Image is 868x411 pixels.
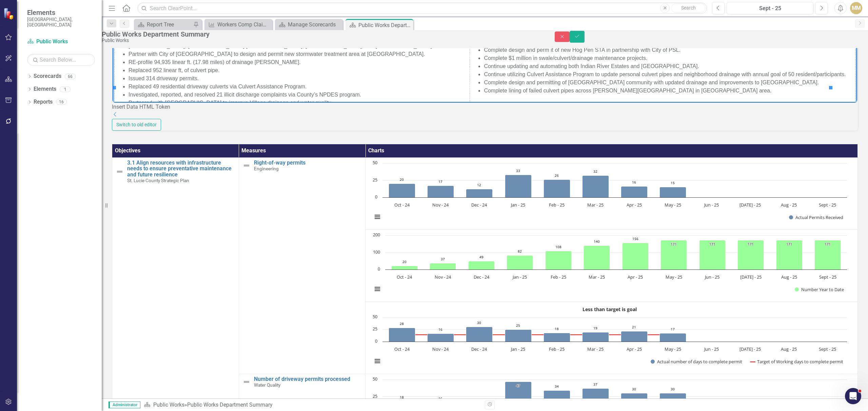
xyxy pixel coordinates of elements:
a: Manage Scorecards [277,20,341,29]
text: Apr - 25 [627,346,642,352]
button: View chart menu, Less than target is goal [373,356,382,366]
a: Reports [34,98,53,106]
path: Dec - 24, 12. Actual Permits Received. [466,189,493,197]
text: 50 [373,313,377,320]
text: 25 [516,323,520,328]
strong: Water Quality Division [358,38,415,44]
div: Less than target is goal. Highcharts interactive chart. [369,304,854,372]
path: Oct - 24, 28. Actual number of days to complete permit. [389,328,415,342]
path: Aug - 25, 171. Number Year to Date. [776,240,803,269]
button: Search [671,3,705,13]
text: [DATE] - 25 [739,202,761,208]
div: Public Works Department Summary [102,30,541,38]
path: Apr - 25, 156. Number Year to Date. [623,243,649,269]
button: Show Actual Permits Received [789,215,844,220]
text: 18 [555,326,559,331]
li: Partnered with [GEOGRAPHIC_DATA] to improve Village drainage and water quality. [16,114,357,123]
text: 156 [632,236,638,241]
path: Oct - 24, 20. Actual Permits Received. [389,183,415,197]
li: Completed engineer, design, and permit for all ARP-based stormwater projects including [GEOGRAPHI... [16,49,357,66]
text: 16 [438,327,442,332]
path: Feb - 25, 108. Number Year to Date. [546,251,572,269]
text: Sept - 25 [819,346,836,352]
text: 171 [748,242,754,246]
path: Jan - 25, 33. Actual Permits Received. [505,175,532,197]
a: Scorecards [34,72,61,80]
span: Elements [27,8,95,17]
text: Actual Permits Received [795,214,843,220]
text: Oct - 24 [394,202,410,208]
button: Sept - 25 [727,2,813,14]
text: 25 [373,177,377,183]
text: 47 [516,383,520,388]
text: Dec - 24 [474,274,490,280]
div: Public Works [102,38,541,43]
text: 32 [593,169,597,174]
text: Sept - 25 [819,274,836,280]
text: 171 [825,242,831,246]
text: Aug - 25 [781,202,797,208]
text: 16 [438,396,442,401]
text: Oct - 24 [397,274,412,280]
p: The Water Quality Division is responsible for the design and construction of stormwater capital p... [2,82,743,98]
div: Chart. Highcharts interactive chart. [369,160,854,228]
path: Apr - 25, 16. Actual Permits Received. [621,186,648,197]
path: Dec - 24, 30. Actual number of days to complete permit. [466,327,493,342]
div: Manage Scorecards [288,20,341,29]
text: Jan - 25 [512,274,527,280]
li: Completed Melville Road Phase 2 Stormwater Improvement Project. [16,25,357,33]
text: 28 [400,321,404,326]
img: Not Defined [242,161,251,170]
text: 49 [479,255,484,259]
svg: Interactive chart [369,160,850,228]
path: Dec - 24, 49. Number Year to Date. [469,261,495,269]
div: Insert Data HTML Token [112,103,858,111]
li: Continue updating and automating both Indian River Estates and [GEOGRAPHIC_DATA]. [371,78,742,86]
iframe: Intercom live chat [845,388,861,404]
li: Replaced 49 residential driveway culverts via Culvert Assistance Program. [16,98,357,106]
text: 16 [632,180,636,185]
li: Complete design and perm it of new Hog Pen STA in partnership with City of PSL. [371,62,742,70]
li: Fabricated and installed 2,995 street signs. [16,2,357,10]
text: Feb - 25 [549,202,565,208]
g: Actual number of days to complete permit, series 1 of 2. Bar series with 12 bars. [389,317,828,342]
text: 26 [555,173,559,178]
path: Nov - 24, 16. Actual number of days to complete permit. [428,333,454,342]
text: Dec - 24 [472,346,488,352]
p: To provide the citizens of [GEOGRAPHIC_DATA] needed improvements in a timely and cost-effective m... [2,2,743,10]
svg: Interactive chart [369,232,850,300]
a: Number of driveway permits processed [254,376,362,382]
strong: Water Quality Division [2,69,59,75]
svg: Interactive chart [369,304,850,372]
li: Complete lining of failed culvert pipes across [PERSON_NAME][GEOGRAPHIC_DATA] in [GEOGRAPHIC_DATA... [371,102,742,110]
text: Mar - 25 [587,202,604,208]
li: Partner with City of [GEOGRAPHIC_DATA] to design and permit new stormwater treatment area at [GEO... [16,66,357,74]
text: Jan - 25 [510,202,525,208]
text: [DATE] - 25 [739,346,761,352]
text: 25 [373,393,377,399]
span: Water Quality [254,382,280,388]
strong: Water Quality Division [2,18,60,24]
div: 16 [56,99,67,105]
div: 1 [60,86,71,92]
text: May - 25 [665,202,681,208]
div: Sept - 25 [729,4,811,13]
text: Feb - 25 [549,346,565,352]
span: Administrator [108,402,140,408]
text: Jun - 25 [704,202,719,208]
text: 18 [400,395,404,399]
path: Mar - 25, 140. Number Year to Date. [584,245,610,269]
div: Public Works Department Summary [187,402,273,408]
li: Complete $1 million in swale/culvert/drainage maintenance projects. [371,70,742,78]
li: Completed construction of new baffle box at [GEOGRAPHIC_DATA]. And 25th St. [16,41,357,49]
text: 108 [555,244,561,249]
a: Report Tree [136,20,192,29]
img: ClearPoint Strategy [3,8,15,20]
li: Issued 314 driveway permits. [16,90,357,98]
text: 82 [518,249,522,254]
path: May - 25, 171. Number Year to Date. [661,240,687,269]
button: Switch to old editor [112,119,161,131]
text: Aug - 25 [781,274,797,280]
input: Search Below... [27,54,95,66]
path: Feb - 25, 18. Actual number of days to complete permit. [544,333,570,342]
